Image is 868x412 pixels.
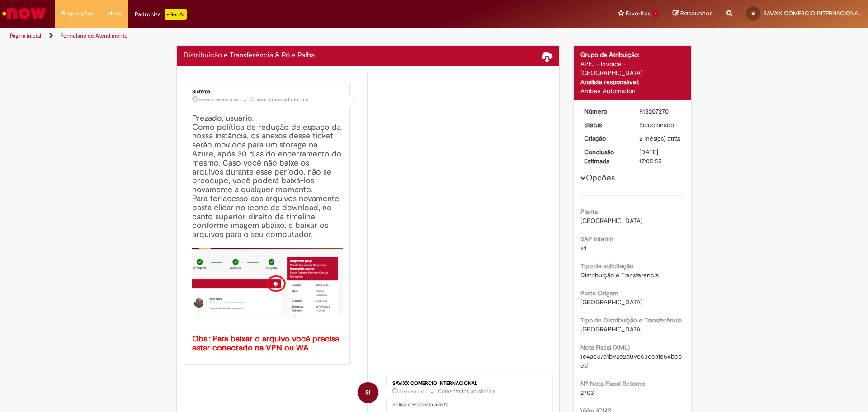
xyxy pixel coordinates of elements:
[399,389,426,394] span: 2 mês(es) atrás
[1,5,47,23] img: ServiceNow
[580,316,682,324] b: Tipo de Distribuição e Transferência
[10,32,41,39] a: Página inicial
[580,50,685,59] div: Grupo de Atribuição:
[62,9,94,18] span: Requisições
[392,381,543,386] div: SAVIXX COMERCIO INTERNACIONAL
[639,147,681,166] div: [DATE] 17:05:55
[639,107,681,116] div: R13207270
[184,52,315,60] h2: Distribuicão e Transferência & Pó e Palha Histórico de tíquete
[107,9,121,18] span: More
[580,298,642,306] span: [GEOGRAPHIC_DATA]
[580,59,685,77] div: APFJ - Invoice - [GEOGRAPHIC_DATA]
[673,9,713,18] a: Rascunhos
[580,262,633,270] b: Tipo de solicitação
[199,97,239,103] span: cerca de um mês atrás
[580,244,587,252] span: s4
[542,51,552,62] span: Baixar anexos
[577,147,633,166] dt: Conclusão Estimada
[763,9,861,17] span: SAVIXX COMERCIO INTERNACIONAL
[365,382,370,403] span: SI
[199,97,239,103] time: 24/07/2025 02:11:47
[392,401,543,408] p: Solução Proposta aceita.
[639,120,681,129] div: Solucionado
[577,120,633,129] dt: Status
[192,334,341,353] b: Obs.: Para baixar o arquivo você precisa estar conectado na VPN ou WA
[580,77,685,86] div: Analista responsável:
[135,9,187,20] div: Padroniza
[580,289,618,297] b: Porto Origem
[577,134,633,143] dt: Criação
[61,32,127,39] a: Formulário de Atendimento
[192,89,343,95] div: Sistema
[626,9,651,18] span: Favoritos
[639,134,681,143] div: 23/06/2025 15:30:51
[580,235,613,243] b: SAP Interim
[580,379,645,388] b: Nº Nota Fiscal Retorno
[652,10,659,18] span: 1
[580,86,685,95] div: Ambev Automation
[580,352,682,369] span: 1e4ac37d1b92e2d09cc3dcafe54bcbed
[680,9,713,18] span: Rascunhos
[250,96,308,104] small: Comentários adicionais
[577,107,633,116] dt: Número
[358,382,378,403] div: SAVIXX COMERCIO INTERNACIONAL
[639,134,680,142] span: 2 mês(es) atrás
[7,28,572,44] ul: Trilhas de página
[165,9,187,20] p: +GenAi
[192,114,343,353] h4: Prezado, usuário. Como política de redução de espaço da nossa instância, os anexos desse ticket s...
[580,388,594,397] span: 2703
[580,217,642,225] span: [GEOGRAPHIC_DATA]
[580,343,630,351] b: Nota Fiscal (XML)
[580,208,598,216] b: Planta
[438,388,495,395] small: Comentários adicionais
[751,10,755,16] span: SI
[580,325,642,333] span: [GEOGRAPHIC_DATA]
[580,271,659,279] span: Distribuição e Transferencia
[399,389,426,394] time: 23/06/2025 16:21:12
[192,248,343,317] img: x_mdbda_azure_blob.picture2.png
